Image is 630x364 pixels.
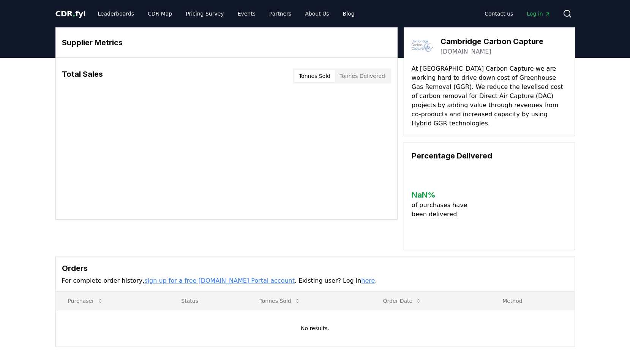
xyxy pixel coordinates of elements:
[412,201,474,219] p: of purchases have been delivered
[55,9,86,18] span: CDR fyi
[521,7,556,21] a: Log in
[478,7,556,21] nav: Main
[263,7,297,21] a: Partners
[412,189,474,201] h3: NaN %
[299,7,335,21] a: About Us
[412,64,567,128] p: At [GEOGRAPHIC_DATA] Carbon Capture we are working hard to drive down cost of Greenhouse Gas Remo...
[62,263,568,274] h3: Orders
[254,293,306,309] button: Tonnes Sold
[62,37,391,48] h3: Supplier Metrics
[294,70,335,82] button: Tonnes Sold
[92,7,140,21] a: Leaderboards
[175,297,241,305] p: Status
[478,7,519,21] a: Contact us
[144,277,295,284] a: sign up for a free [DOMAIN_NAME] Portal account
[337,7,361,21] a: Blog
[377,293,428,309] button: Order Date
[361,277,375,284] a: here
[62,68,103,84] h3: Total Sales
[73,9,75,18] span: .
[62,276,568,285] p: For complete order history, . Existing user? Log in .
[142,7,178,21] a: CDR Map
[441,36,543,47] h3: Cambridge Carbon Capture
[55,8,86,19] a: CDR.fyi
[92,7,360,21] nav: Main
[496,297,568,305] p: Method
[62,293,109,309] button: Purchaser
[335,70,390,82] button: Tonnes Delivered
[441,47,491,56] a: [DOMAIN_NAME]
[527,10,550,17] span: Log in
[232,7,262,21] a: Events
[412,150,567,161] h3: Percentage Delivered
[180,7,230,21] a: Pricing Survey
[412,35,433,57] img: Cambridge Carbon Capture-logo
[56,310,575,347] td: No results.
